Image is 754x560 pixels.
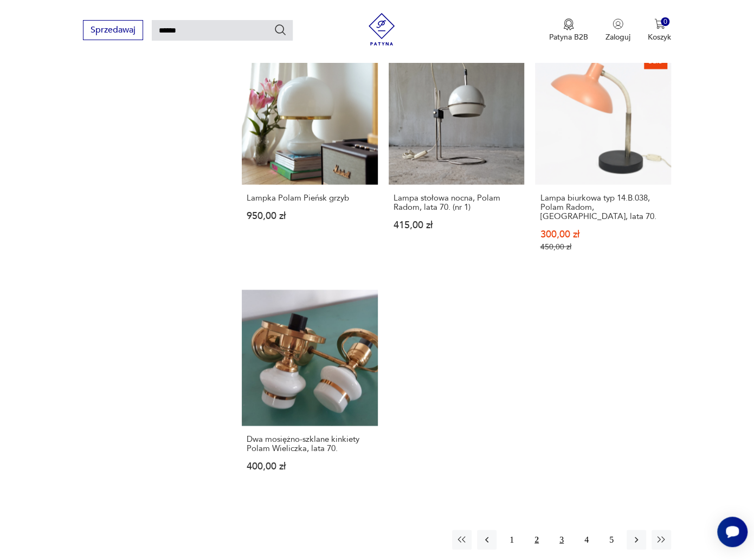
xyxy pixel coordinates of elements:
[605,18,630,42] button: Zaloguj
[602,530,621,549] button: 5
[247,461,373,471] p: 400,00 zł
[527,530,546,549] button: 2
[389,49,525,273] a: Lampa stołowa nocna, Polam Radom, lata 70. (nr 1)Lampa stołowa nocna, Polam Radom, lata 70. (nr 1...
[549,18,588,42] button: Patyna B2B
[83,27,143,35] a: Sprzedawaj
[654,18,665,29] img: Ikona koszyka
[247,434,373,453] h3: Dwa mosiężno-szklane kinkiety Polam Wieliczka, lata 70.
[242,49,378,273] a: Lampka Polam Pieńsk grzybLampka Polam Pieńsk grzyb950,00 zł
[549,32,588,42] p: Patyna B2B
[540,229,666,239] p: 300,00 zł
[549,18,588,42] a: Ikona medaluPatyna B2B
[648,32,671,42] p: Koszyk
[365,13,398,46] img: Patyna - sklep z meblami i dekoracjami vintage
[247,211,373,220] p: 950,00 zł
[242,289,378,492] a: Dwa mosiężno-szklane kinkiety Polam Wieliczka, lata 70.Dwa mosiężno-szklane kinkiety Polam Wielic...
[247,193,373,202] h3: Lampka Polam Pieńsk grzyb
[613,18,623,29] img: Ikonka użytkownika
[563,18,574,30] img: Ikona medalu
[648,18,671,42] button: 0Koszyk
[83,20,143,40] button: Sprzedawaj
[535,49,671,273] a: SaleLampa biurkowa typ 14.B.038, Polam Radom, Polska, lata 70.Lampa biurkowa typ 14.B.038, Polam ...
[577,530,596,549] button: 4
[717,517,747,547] iframe: Smartsupp widget button
[502,530,521,549] button: 1
[274,23,287,36] button: Szukaj
[394,193,520,211] h3: Lampa stołowa nocna, Polam Radom, lata 70. (nr 1)
[394,220,520,229] p: 415,00 zł
[605,32,630,42] p: Zaloguj
[552,530,571,549] button: 3
[540,193,666,221] h3: Lampa biurkowa typ 14.B.038, Polam Radom, [GEOGRAPHIC_DATA], lata 70.
[661,17,670,27] div: 0
[540,242,666,251] p: 450,00 zł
